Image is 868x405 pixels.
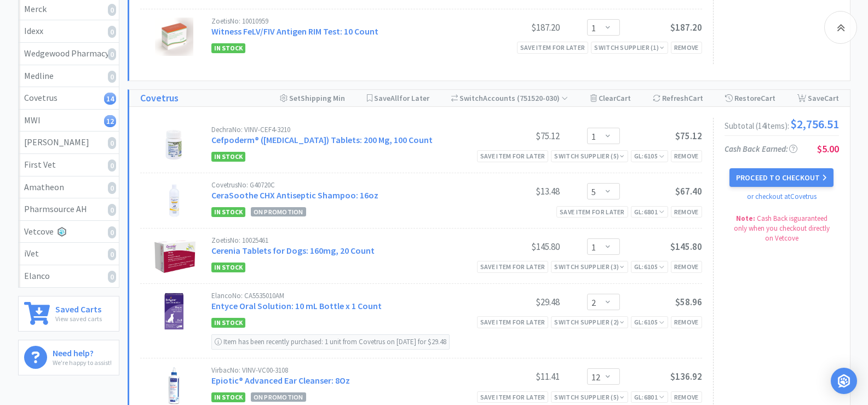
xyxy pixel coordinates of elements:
[590,90,631,106] div: Clear
[653,90,703,106] div: Refresh
[24,225,113,239] div: Vetcove
[515,93,568,103] span: ( 751520-030 )
[280,90,345,106] div: Shipping Min
[211,181,478,189] div: Covetrus No: G40720C
[108,248,116,260] i: 0
[108,271,116,283] i: 0
[634,263,665,271] span: GL: 6105
[211,300,382,311] a: Entyce Oral Solution: 10 mL Bottle x 1 Count
[616,93,631,103] span: Cart
[211,263,245,272] span: In Stock
[671,150,702,162] div: Remove
[477,391,549,403] div: Save item for later
[478,240,560,253] div: $145.80
[817,142,839,155] span: $5.00
[790,118,839,130] span: $2,756.51
[19,176,119,199] a: Amatheon0
[108,204,116,216] i: 0
[155,181,193,220] img: ea03545b911e43149d5b2bef4e8c4e34_418449.png
[24,269,113,283] div: Elanco
[108,48,116,60] i: 0
[556,206,628,218] div: Save item for later
[19,20,119,43] a: Idexx0
[477,261,549,272] div: Save item for later
[55,313,102,324] p: View saved carts
[19,154,119,176] a: First Vet0
[19,221,119,243] a: Vetcove0
[736,214,755,223] strong: Note:
[478,370,560,383] div: $11.41
[517,42,589,53] div: Save item for later
[24,202,113,216] div: Pharmsource AH
[211,375,350,386] a: Epiotic® Advanced Ear Cleanser: 8Oz
[168,367,181,405] img: c615ed8649e84d0783b9100e261bbfba_31130.png
[477,150,549,162] div: Save item for later
[211,18,478,25] div: Zoetis No: 10010959
[108,26,116,38] i: 0
[19,132,119,154] a: [PERSON_NAME]0
[19,198,119,221] a: Pharmsource AH0
[688,93,703,103] span: Cart
[477,316,549,328] div: Save item for later
[211,134,433,145] a: Cefpoderm® ([MEDICAL_DATA]) Tablets: 200 Mg, 100 Count
[670,370,702,383] span: $136.92
[18,296,119,332] a: Saved CartsView saved carts
[24,47,113,61] div: Wedgewood Pharmacy
[729,168,833,187] button: Proceed to Checkout
[104,115,116,127] i: 12
[831,368,857,394] div: Open Intercom Messenger
[24,91,113,105] div: Covetrus
[478,295,560,309] div: $29.48
[671,42,702,53] div: Remove
[671,206,702,218] div: Remove
[747,192,817,201] a: or checkout at Covetrus
[19,243,119,265] a: iVet0
[108,226,116,238] i: 0
[675,185,702,197] span: $67.40
[19,43,119,65] a: Wedgewood Pharmacy0
[725,118,839,130] div: Subtotal ( 14 item s ):
[211,237,478,244] div: Zoetis No: 10025461
[289,93,301,103] span: Set
[108,71,116,83] i: 0
[159,126,188,164] img: e33af00ee8fe45c49437210ca8923d46_311111.png
[251,392,306,402] span: On Promotion
[634,318,665,326] span: GL: 6105
[211,392,245,402] span: In Stock
[554,392,624,402] div: Switch Supplier ( 5 )
[554,317,624,327] div: Switch Supplier ( 2 )
[459,93,483,103] span: Switch
[24,247,113,261] div: iVet
[151,237,198,275] img: c9cce6e1c4074fea94bb8a2e7f3e633a_567057.png
[108,137,116,149] i: 0
[24,113,113,128] div: MWI
[634,393,665,401] span: GL: 6801
[670,241,702,253] span: $145.80
[554,151,624,161] div: Switch Supplier ( 5 )
[24,2,113,16] div: Merck
[478,129,560,142] div: $75.12
[675,296,702,308] span: $58.96
[19,110,119,132] a: MWI12
[594,42,664,53] div: Switch Supplier ( 1 )
[19,65,119,88] a: Medline0
[671,391,702,403] div: Remove
[211,334,450,350] div: Item has been recently purchased: 1 unit from Covetrus on [DATE] for $29.48
[670,21,702,33] span: $187.20
[53,346,112,357] h6: Need help?
[140,90,179,106] a: Covetrus
[211,207,245,217] span: In Stock
[24,158,113,172] div: First Vet
[797,90,839,106] div: Save
[634,208,665,216] span: GL: 6801
[211,26,378,37] a: Witness FeLV/FIV Antigen RIM Test: 10 Count
[478,185,560,198] div: $13.48
[211,245,375,256] a: Cerenia Tablets for Dogs: 160mg, 20 Count
[53,357,112,368] p: We're happy to assist!
[211,190,378,201] a: CeraSoothe CHX Antiseptic Shampoo: 16oz
[55,302,102,313] h6: Saved Carts
[734,214,830,243] span: Cash Back is guaranteed only when you checkout directly on Vetcove
[761,93,775,103] span: Cart
[671,261,702,272] div: Remove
